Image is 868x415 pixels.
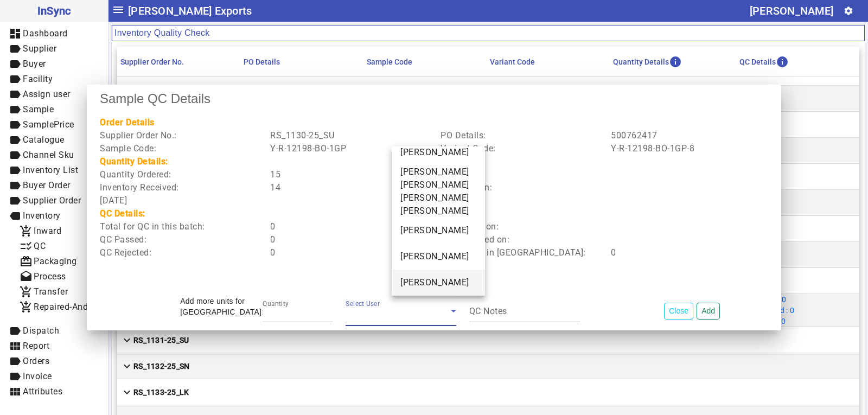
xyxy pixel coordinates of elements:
[400,191,476,218] span: [PERSON_NAME] [PERSON_NAME]
[400,146,469,159] span: [PERSON_NAME]
[400,165,476,191] span: [PERSON_NAME] [PERSON_NAME]
[400,250,469,263] span: [PERSON_NAME]
[400,224,469,237] span: [PERSON_NAME]
[400,276,469,289] span: [PERSON_NAME]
